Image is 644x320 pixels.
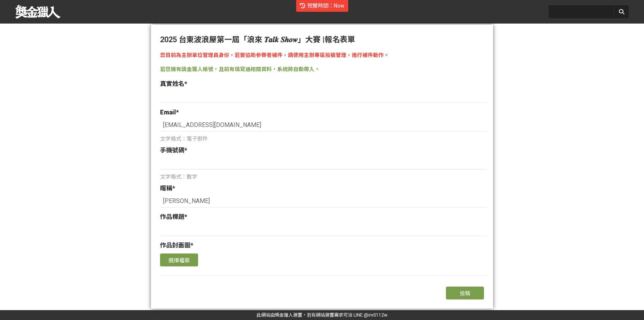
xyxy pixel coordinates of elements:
span: 若您擁有獎金獵人帳號，且前有填寫過相關資料，系統將自動帶入。 [160,66,320,72]
span: 文字格式：數字 [160,174,197,180]
span: 可洽 LINE: [257,312,387,318]
a: @irv0112w [364,312,387,318]
span: 手機號碼 [160,147,184,154]
span: 報名表單 [325,35,355,44]
span: 作品封面圖 [160,242,190,249]
span: 暱稱 [160,185,172,192]
strong: 您目前為主辦單位管理員身份，若要協助參賽者補件，請使用主辦專區投稿管理，進行補件動作。 [160,52,389,58]
a: 此網站由獎金獵人建置，若有網站建置需求 [257,312,343,318]
button: 選擇檔案 [160,253,198,266]
span: Email [160,109,176,116]
button: 投稿 [446,287,484,299]
span: 預覽時間：Now [307,3,344,9]
span: 投稿 [460,290,470,296]
span: 2025 台東波浪屋第一屆「浪來 𝑻𝒂𝒍𝒌 𝑺𝒉𝒐𝒘」大賽 | [160,35,325,44]
span: 文字格式：電子郵件 [160,136,208,142]
span: 作品標題 [160,213,184,220]
span: 真實姓名 [160,80,184,87]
